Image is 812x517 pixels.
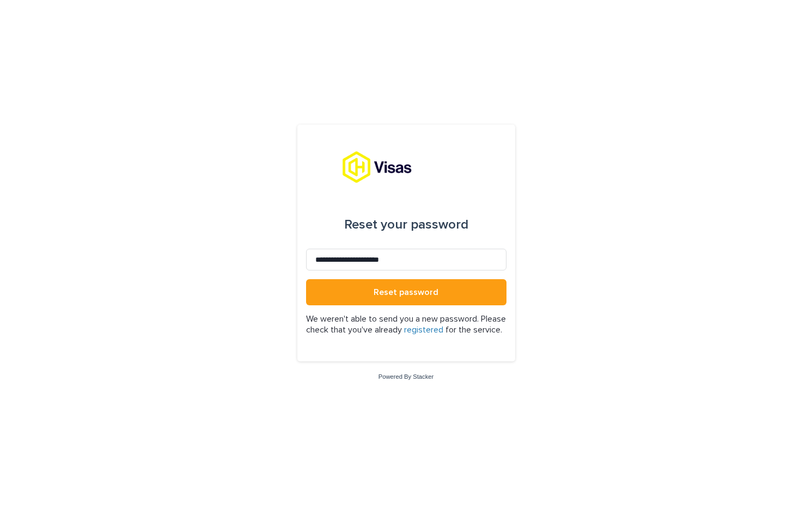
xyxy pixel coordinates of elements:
[374,288,438,297] span: Reset password
[344,210,468,240] div: Reset your password
[378,373,434,380] a: Powered By Stacker
[306,314,506,335] p: We weren't able to send you a new password. Please check that you've already for the service.
[342,151,469,183] img: tx8HrbJQv2PFQx4TXEq5
[404,325,443,334] a: registered
[306,279,506,305] button: Reset password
